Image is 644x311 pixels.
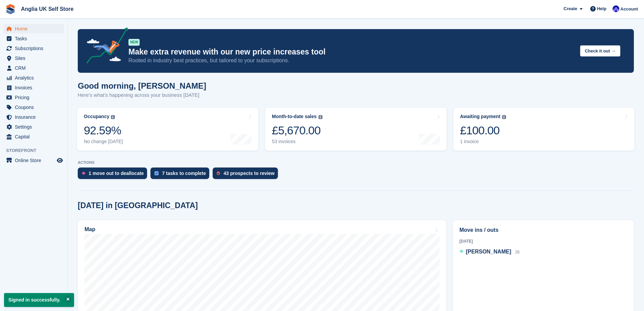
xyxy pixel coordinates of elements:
[466,249,511,254] span: [PERSON_NAME]
[15,156,55,165] span: Online Store
[580,45,620,57] button: Check it out →
[3,83,64,92] a: menu
[502,115,506,119] img: icon-info-grey-7440780725fd019a000dd9b08b2336e03edf1995a4989e88bcd33f0948082b44.svg
[15,112,55,122] span: Insurance
[77,108,258,151] a: Occupancy 92.59% No change [DATE]
[78,91,206,99] p: Here's what's happening across your business [DATE]
[15,53,55,63] span: Sites
[3,103,64,112] a: menu
[5,4,16,14] img: stora-icon-8386f47178a22dfd0bd8f6a31ec36ba5ce8667c1dd55bd0f319d3a0aa187defe.svg
[620,6,638,13] span: Account
[460,139,506,145] div: 1 invoice
[84,114,109,119] div: Occupancy
[78,201,198,210] h2: [DATE] in [GEOGRAPHIC_DATA]
[15,103,55,112] span: Coupons
[3,63,64,73] a: menu
[213,168,281,182] a: 43 prospects to review
[515,250,520,254] span: 26
[111,115,115,119] img: icon-info-grey-7440780725fd019a000dd9b08b2336e03edf1995a4989e88bcd33f0948082b44.svg
[460,114,501,119] div: Awaiting payment
[150,168,213,182] a: 7 tasks to complete
[15,34,55,43] span: Tasks
[3,132,64,141] a: menu
[128,39,140,46] div: NEW
[459,226,627,234] h2: Move ins / outs
[223,171,275,176] div: 43 prospects to review
[78,160,634,165] p: ACTIONS
[3,156,64,165] a: menu
[597,5,606,12] span: Help
[78,168,150,182] a: 1 move out to deallocate
[15,63,55,73] span: CRM
[128,57,575,64] p: Rooted in industry best practices, but tailored to your subscriptions.
[564,5,577,12] span: Create
[459,248,520,257] a: [PERSON_NAME] 26
[15,83,55,92] span: Invoices
[162,171,206,176] div: 7 tasks to complete
[82,171,85,175] img: move_outs_to_deallocate_icon-f764333ba52eb49d3ac5e1228854f67142a1ed5810a6f6cc68b1a99e826820c5.svg
[18,3,76,15] a: Anglia UK Self Store
[15,132,55,141] span: Capital
[81,27,128,66] img: price-adjustments-announcement-icon-8257ccfd72463d97f412b2fc003d46551f7dbcb40ab6d574587a9cd5c0d94...
[15,44,55,53] span: Subscriptions
[453,108,635,151] a: Awaiting payment £100.00 1 invoice
[3,93,64,102] a: menu
[78,81,206,90] h1: Good morning, [PERSON_NAME]
[265,108,446,151] a: Month-to-date sales £5,670.00 53 invoices
[56,156,64,164] a: Preview store
[6,147,67,154] span: Storefront
[84,124,123,137] div: 92.59%
[613,5,619,12] img: Lewis Scotney
[84,139,123,145] div: No change [DATE]
[15,73,55,83] span: Analytics
[217,171,220,175] img: prospect-51fa495bee0391a8d652442698ab0144808aea92771e9ea1ae160a38d050c398.svg
[89,171,144,176] div: 1 move out to deallocate
[460,124,506,137] div: £100.00
[318,115,323,119] img: icon-info-grey-7440780725fd019a000dd9b08b2336e03edf1995a4989e88bcd33f0948082b44.svg
[154,171,159,175] img: task-75834270c22a3079a89374b754ae025e5fb1db73e45f91037f5363f120a921f8.svg
[15,122,55,132] span: Settings
[3,122,64,132] a: menu
[85,226,95,232] h2: Map
[128,47,575,57] p: Make extra revenue with our new price increases tool
[3,44,64,53] a: menu
[3,53,64,63] a: menu
[15,93,55,102] span: Pricing
[272,114,316,119] div: Month-to-date sales
[3,24,64,34] a: menu
[272,124,322,137] div: £5,670.00
[4,293,74,307] p: Signed in successfully.
[272,139,322,145] div: 53 invoices
[459,238,627,244] div: [DATE]
[15,24,55,34] span: Home
[3,73,64,83] a: menu
[3,34,64,43] a: menu
[3,112,64,122] a: menu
